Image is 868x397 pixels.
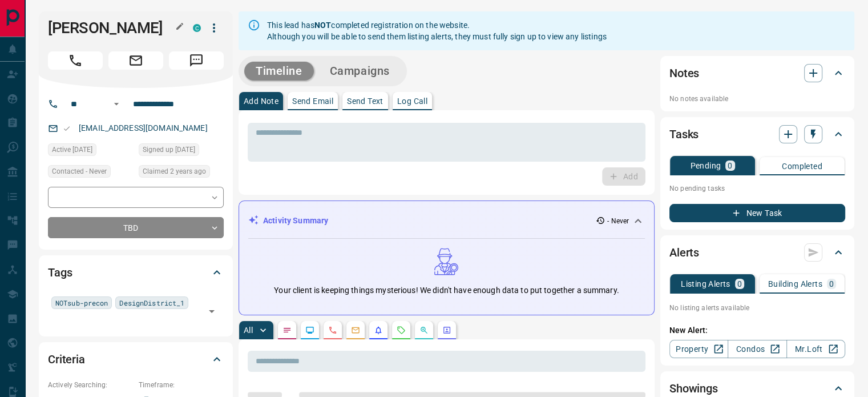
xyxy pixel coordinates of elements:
svg: Lead Browsing Activity [305,326,314,335]
p: 0 [829,280,834,288]
button: Open [204,303,220,319]
svg: Email Valid [63,125,71,133]
p: Listing Alerts [681,280,730,288]
p: New Alert: [669,324,845,336]
a: Mr.Loft [786,340,845,358]
p: No pending tasks [669,180,845,197]
h2: Alerts [669,243,699,262]
h2: Tags [48,263,72,282]
a: Property [669,340,728,358]
div: Tasks [669,121,845,148]
p: Send Email [292,97,333,105]
div: condos.ca [193,24,201,32]
span: Email [108,51,163,70]
button: Timeline [244,62,314,81]
svg: Emails [351,326,360,335]
p: Activity Summary [263,215,328,227]
span: Message [169,51,224,70]
div: This lead has completed registration on the website. Although you will be able to send them listi... [267,15,607,47]
span: Signed up [DATE] [143,144,195,155]
h2: Tasks [669,125,699,143]
div: TBD [48,217,224,238]
div: Sun Sep 04 2022 [139,143,224,159]
a: Condos [728,340,786,358]
span: Active [DATE] [52,144,92,155]
p: Timeframe: [139,380,224,390]
p: All [244,326,253,334]
p: - Never [607,216,629,226]
svg: Opportunities [419,326,429,335]
div: Notes [669,59,845,87]
strong: NOT [314,21,331,30]
p: Your client is keeping things mysterious! We didn't have enough data to put together a summary. [274,284,619,296]
span: Call [48,51,103,70]
p: Add Note [244,97,278,105]
p: Pending [690,162,721,170]
p: Building Alerts [768,280,822,288]
svg: Requests [397,326,406,335]
a: [EMAIL_ADDRESS][DOMAIN_NAME] [79,123,208,133]
svg: Listing Alerts [374,326,383,335]
p: Actively Searching: [48,380,133,390]
p: Log Call [397,97,427,105]
div: Sun Sep 04 2022 [48,143,133,159]
button: Campaigns [318,62,401,81]
p: No notes available [669,94,845,104]
p: Completed [782,162,822,170]
p: 0 [728,162,732,170]
svg: Notes [282,326,292,335]
h1: [PERSON_NAME] [48,19,176,37]
svg: Calls [328,326,337,335]
div: Sun Sep 04 2022 [139,165,224,181]
p: Send Text [347,97,383,105]
span: Contacted - Never [52,166,107,177]
button: New Task [669,204,845,222]
span: Claimed 2 years ago [143,166,206,177]
span: DesignDistrict_1 [119,297,184,308]
svg: Agent Actions [442,326,451,335]
h2: Notes [669,64,699,82]
button: Open [110,97,123,111]
p: No listing alerts available [669,303,845,313]
h2: Criteria [48,350,85,368]
div: Tags [48,259,224,286]
div: Activity Summary- Never [248,210,645,231]
div: Alerts [669,239,845,266]
div: Criteria [48,346,224,373]
span: NOTsub-precon [55,297,108,308]
p: 0 [737,280,742,288]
